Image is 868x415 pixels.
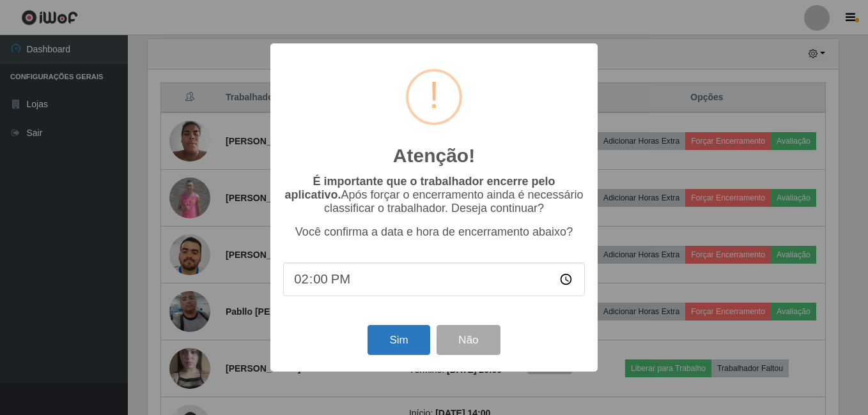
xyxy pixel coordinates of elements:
b: É importante que o trabalhador encerre pelo aplicativo. [284,175,555,201]
h2: Atenção! [393,144,475,167]
p: Após forçar o encerramento ainda é necessário classificar o trabalhador. Deseja continuar? [283,175,585,215]
p: Você confirma a data e hora de encerramento abaixo? [283,225,585,239]
button: Sim [368,325,430,355]
button: Não [437,325,500,355]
